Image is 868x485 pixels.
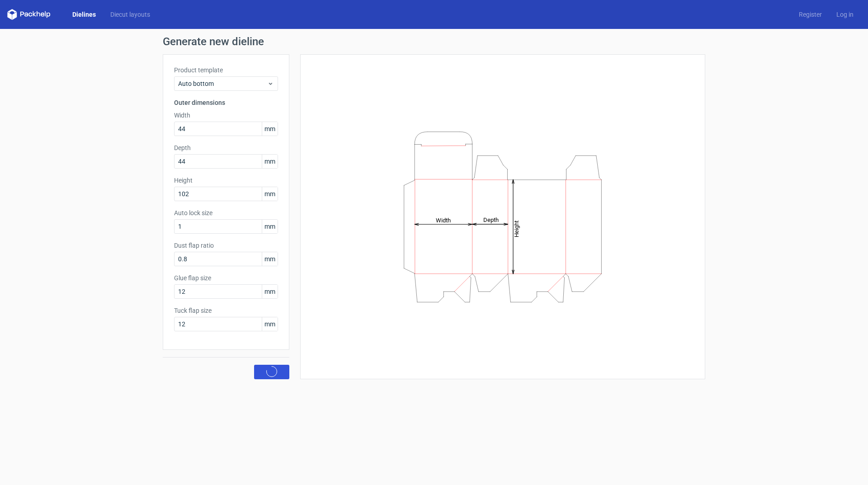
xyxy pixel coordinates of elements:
h3: Outer dimensions [174,98,278,107]
label: Product template [174,66,278,75]
tspan: Depth [483,217,499,223]
span: mm [262,220,278,233]
a: Log in [829,10,861,19]
tspan: Width [436,217,451,223]
a: Register [792,10,829,19]
span: mm [262,122,278,136]
label: Glue flap size [174,273,278,283]
tspan: Height [513,220,520,237]
label: Tuck flap size [174,306,278,315]
label: Height [174,176,278,185]
label: Auto lock size [174,208,278,217]
span: mm [262,252,278,266]
span: mm [262,187,278,201]
h1: Generate new dieline [163,36,705,47]
a: Diecut layouts [103,10,157,19]
label: Dust flap ratio [174,241,278,250]
span: Auto bottom [178,79,267,88]
span: mm [262,285,278,298]
span: mm [262,317,278,331]
label: Width [174,111,278,120]
label: Depth [174,143,278,152]
span: mm [262,155,278,168]
a: Dielines [65,10,103,19]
